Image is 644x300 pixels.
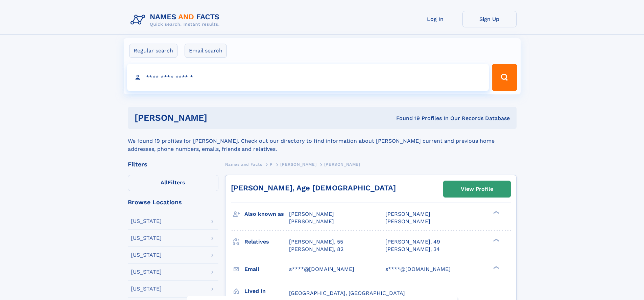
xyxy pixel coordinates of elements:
[385,238,440,246] a: [PERSON_NAME], 49
[280,160,316,168] a: [PERSON_NAME]
[244,208,289,220] h3: Also known as
[289,211,334,217] span: [PERSON_NAME]
[129,44,177,58] label: Regular search
[244,285,289,297] h3: Lived in
[128,11,225,29] img: Logo Names and Facts
[492,238,500,242] div: ❯
[131,252,162,258] div: [US_STATE]
[131,235,162,241] div: [US_STATE]
[302,115,510,122] div: Found 19 Profiles In Our Records Database
[231,184,396,192] a: [PERSON_NAME], Age [DEMOGRAPHIC_DATA]
[289,218,334,225] span: [PERSON_NAME]
[131,269,162,275] div: [US_STATE]
[131,218,162,224] div: [US_STATE]
[270,160,273,168] a: P
[385,246,440,253] a: [PERSON_NAME], 34
[461,181,493,197] div: View Profile
[492,64,517,91] button: Search Button
[492,265,500,270] div: ❯
[289,246,343,253] a: [PERSON_NAME], 82
[492,210,500,215] div: ❯
[462,11,517,27] a: Sign Up
[128,161,218,167] div: Filters
[270,162,273,167] span: P
[289,290,405,296] span: [GEOGRAPHIC_DATA], [GEOGRAPHIC_DATA]
[444,181,510,197] a: View Profile
[128,199,218,205] div: Browse Locations
[131,286,162,292] div: [US_STATE]
[385,211,430,217] span: [PERSON_NAME]
[408,11,462,27] a: Log In
[289,238,343,246] a: [PERSON_NAME], 55
[127,64,489,91] input: search input
[161,179,168,186] span: All
[244,236,289,248] h3: Relatives
[128,129,517,153] div: We found 19 profiles for [PERSON_NAME]. Check out our directory to find information about [PERSON...
[128,175,218,191] label: Filters
[385,218,430,225] span: [PERSON_NAME]
[324,162,360,167] span: [PERSON_NAME]
[225,160,262,168] a: Names and Facts
[135,114,302,122] h1: [PERSON_NAME]
[280,162,316,167] span: [PERSON_NAME]
[185,44,227,58] label: Email search
[244,263,289,275] h3: Email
